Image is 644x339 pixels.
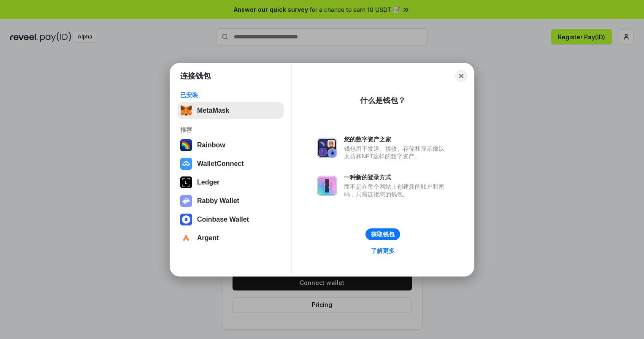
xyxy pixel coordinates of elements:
img: svg+xml,%3Csvg%20width%3D%2228%22%20height%3D%2228%22%20viewBox%3D%220%200%2028%2028%22%20fill%3D... [180,158,192,170]
div: Coinbase Wallet [197,216,249,223]
div: Argent [197,234,219,242]
button: MetaMask [178,102,284,119]
img: svg+xml,%3Csvg%20width%3D%2228%22%20height%3D%2228%22%20viewBox%3D%220%200%2028%2028%22%20fill%3D... [180,232,192,244]
img: svg+xml,%3Csvg%20xmlns%3D%22http%3A%2F%2Fwww.w3.org%2F2000%2Fsvg%22%20fill%3D%22none%22%20viewBox... [180,195,192,207]
div: 推荐 [180,126,281,133]
div: 您的数字资产之家 [344,136,449,143]
div: Ledger [197,179,219,186]
img: svg+xml,%3Csvg%20xmlns%3D%22http%3A%2F%2Fwww.w3.org%2F2000%2Fsvg%22%20fill%3D%22none%22%20viewBox... [317,138,337,158]
img: svg+xml,%3Csvg%20width%3D%22120%22%20height%3D%22120%22%20viewBox%3D%220%200%20120%20120%22%20fil... [180,139,192,151]
div: 一种新的登录方式 [344,174,449,181]
img: svg+xml,%3Csvg%20width%3D%2228%22%20height%3D%2228%22%20viewBox%3D%220%200%2028%2028%22%20fill%3D... [180,214,192,225]
div: 获取钱包 [371,231,395,238]
a: 了解更多 [366,245,400,256]
button: Rabby Wallet [178,193,284,209]
div: 了解更多 [371,247,395,255]
button: WalletConnect [178,155,284,172]
h1: 连接钱包 [180,71,211,81]
div: MetaMask [197,107,229,114]
div: 什么是钱包？ [360,95,406,106]
button: 获取钱包 [365,228,400,240]
img: svg+xml,%3Csvg%20fill%3D%22none%22%20height%3D%2233%22%20viewBox%3D%220%200%2035%2033%22%20width%... [180,105,192,117]
div: 钱包用于发送、接收、存储和显示像以太坊和NFT这样的数字资产。 [344,145,449,160]
div: 已安装 [180,91,281,99]
button: Close [455,70,467,82]
img: svg+xml,%3Csvg%20xmlns%3D%22http%3A%2F%2Fwww.w3.org%2F2000%2Fsvg%22%20fill%3D%22none%22%20viewBox... [317,176,337,196]
button: Coinbase Wallet [178,211,284,228]
button: Rainbow [178,137,284,154]
button: Ledger [178,174,284,191]
div: 而不是在每个网站上创建新的账户和密码，只需连接您的钱包。 [344,183,449,198]
div: WalletConnect [197,160,244,168]
div: Rainbow [197,141,225,149]
img: svg+xml,%3Csvg%20xmlns%3D%22http%3A%2F%2Fwww.w3.org%2F2000%2Fsvg%22%20width%3D%2228%22%20height%3... [180,176,192,188]
button: Argent [178,230,284,247]
div: Rabby Wallet [197,197,239,205]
